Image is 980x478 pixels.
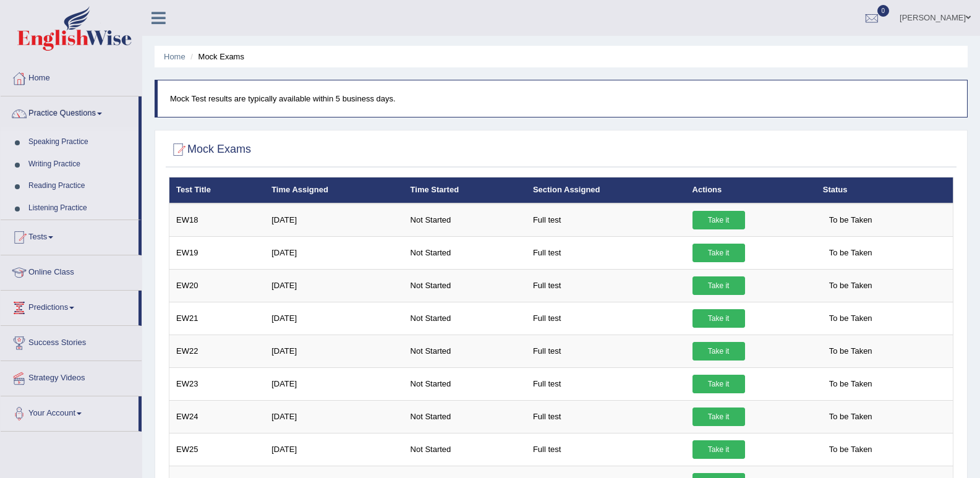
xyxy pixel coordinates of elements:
[169,177,265,203] th: Test Title
[823,276,879,295] span: To be Taken
[526,400,686,433] td: Full test
[404,400,526,433] td: Not Started
[1,396,138,427] a: Your Account
[265,203,403,237] td: [DATE]
[692,276,745,295] a: Take it
[187,51,244,62] li: Mock Exams
[169,269,265,302] td: EW20
[404,433,526,466] td: Not Started
[404,367,526,400] td: Not Started
[1,326,142,357] a: Success Stories
[404,236,526,269] td: Not Started
[265,367,403,400] td: [DATE]
[692,408,745,426] a: Take it
[170,93,955,105] p: Mock Test results are typically available within 5 business days.
[526,177,686,203] th: Section Assigned
[692,375,745,393] a: Take it
[823,342,879,361] span: To be Taken
[816,177,953,203] th: Status
[169,367,265,400] td: EW23
[23,153,138,176] a: Writing Practice
[526,367,686,400] td: Full test
[1,96,138,127] a: Practice Questions
[1,291,138,322] a: Predictions
[23,131,138,153] a: Speaking Practice
[169,302,265,335] td: EW21
[1,61,142,92] a: Home
[1,255,142,286] a: Online Class
[265,400,403,433] td: [DATE]
[1,361,142,392] a: Strategy Videos
[526,302,686,335] td: Full test
[169,236,265,269] td: EW19
[164,52,185,61] a: Home
[526,236,686,269] td: Full test
[877,5,890,17] span: 0
[265,302,403,335] td: [DATE]
[526,335,686,367] td: Full test
[1,220,138,251] a: Tests
[823,375,879,393] span: To be Taken
[23,175,138,197] a: Reading Practice
[169,203,265,237] td: EW18
[169,400,265,433] td: EW24
[265,177,403,203] th: Time Assigned
[265,433,403,466] td: [DATE]
[686,177,816,203] th: Actions
[23,197,138,220] a: Listening Practice
[265,335,403,367] td: [DATE]
[526,269,686,302] td: Full test
[823,244,879,262] span: To be Taken
[169,433,265,466] td: EW25
[404,335,526,367] td: Not Started
[169,140,251,159] h2: Mock Exams
[823,211,879,229] span: To be Taken
[404,177,526,203] th: Time Started
[526,203,686,237] td: Full test
[692,211,745,229] a: Take it
[265,236,403,269] td: [DATE]
[692,342,745,361] a: Take it
[526,433,686,466] td: Full test
[692,309,745,328] a: Take it
[265,269,403,302] td: [DATE]
[692,244,745,262] a: Take it
[404,203,526,237] td: Not Started
[169,335,265,367] td: EW22
[823,408,879,426] span: To be Taken
[692,440,745,459] a: Take it
[823,309,879,328] span: To be Taken
[404,269,526,302] td: Not Started
[404,302,526,335] td: Not Started
[823,440,879,459] span: To be Taken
